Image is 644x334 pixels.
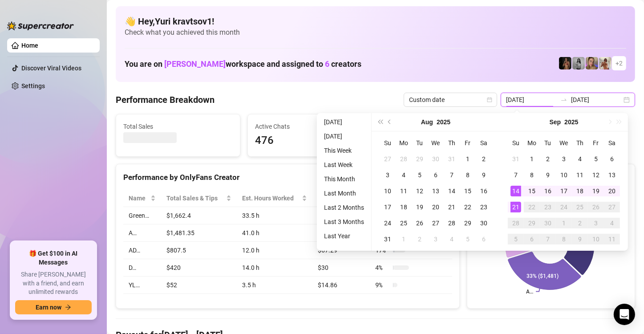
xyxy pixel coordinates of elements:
div: 21 [510,202,521,212]
span: Share [PERSON_NAME] with a friend, and earn unlimited rewards [15,270,92,297]
li: This Week [320,145,368,156]
td: 2025-09-10 [556,167,572,183]
td: 2025-08-28 [444,215,460,231]
div: 18 [398,202,409,212]
td: 2025-08-15 [460,183,476,199]
td: 2025-09-05 [588,151,604,167]
td: 2025-09-29 [524,215,540,231]
td: 2025-10-09 [572,231,588,247]
span: calendar [487,97,492,102]
td: 2025-09-24 [556,199,572,215]
li: [DATE] [320,117,368,127]
td: $1,662.4 [161,207,236,224]
td: Green… [123,207,161,224]
div: Open Intercom Messenger [614,304,635,325]
div: 5 [462,234,473,244]
button: Earn nowarrow-right [15,300,92,314]
span: Name [129,193,149,203]
span: 4 % [375,263,389,273]
span: arrow-right [65,304,71,310]
td: 2025-08-12 [412,183,428,199]
td: 2025-09-20 [604,183,620,199]
div: Performance by OnlyFans Creator [123,171,452,183]
th: Su [380,135,396,151]
span: Earn now [36,304,61,311]
a: Settings [21,82,45,90]
img: Green [599,57,612,69]
div: 26 [591,202,601,212]
div: 28 [446,218,457,228]
div: 7 [543,234,553,244]
td: $14.86 [312,277,370,294]
div: 2 [575,218,585,228]
div: 2 [543,154,553,164]
div: 8 [559,234,569,244]
div: 23 [478,202,489,212]
td: 2025-10-06 [524,231,540,247]
div: 8 [527,170,537,180]
div: 17 [382,202,393,212]
td: 33.5 h [237,207,312,224]
span: Total Sales & Tips [166,193,224,203]
td: 2025-09-27 [604,199,620,215]
div: 14 [510,186,521,196]
td: 2025-08-31 [508,151,524,167]
th: Su [508,135,524,151]
div: Est. Hours Worked [242,193,300,203]
td: 2025-10-05 [508,231,524,247]
div: 11 [607,234,617,244]
li: Last 3 Months [320,216,368,227]
div: 24 [382,218,393,228]
td: 2025-10-08 [556,231,572,247]
button: Choose a month [421,113,433,131]
div: 6 [430,170,441,180]
button: Choose a month [550,113,561,131]
div: 9 [575,234,585,244]
a: Home [21,42,38,49]
input: End date [571,95,622,105]
span: Total Sales [123,122,233,131]
td: 2025-07-31 [444,151,460,167]
div: 6 [527,234,537,244]
td: 2025-09-08 [524,167,540,183]
div: 4 [398,170,409,180]
td: 2025-08-11 [396,183,412,199]
td: 2025-08-09 [476,167,492,183]
div: 16 [543,186,553,196]
div: 31 [446,154,457,164]
td: 2025-08-03 [380,167,396,183]
td: 2025-09-09 [540,167,556,183]
div: 12 [414,186,425,196]
div: 14 [446,186,457,196]
td: 2025-08-14 [444,183,460,199]
td: 2025-08-01 [460,151,476,167]
td: 2025-09-02 [540,151,556,167]
td: 2025-07-27 [380,151,396,167]
div: 18 [575,186,585,196]
li: [DATE] [320,131,368,142]
td: 2025-10-10 [588,231,604,247]
div: 29 [527,218,537,228]
div: 15 [527,186,537,196]
td: 2025-09-19 [588,183,604,199]
td: 2025-07-29 [412,151,428,167]
td: $30 [312,259,370,277]
div: 21 [446,202,457,212]
td: 2025-08-31 [380,231,396,247]
th: Name [123,190,161,207]
div: 30 [543,218,553,228]
td: 2025-08-17 [380,199,396,215]
td: 2025-09-16 [540,183,556,199]
td: 2025-10-04 [604,215,620,231]
div: 31 [510,154,521,164]
th: Mo [396,135,412,151]
td: 2025-08-06 [428,167,444,183]
td: 2025-09-07 [508,167,524,183]
td: 2025-07-30 [428,151,444,167]
h4: Performance Breakdown [116,94,215,106]
td: 2025-08-25 [396,215,412,231]
td: 2025-09-13 [604,167,620,183]
div: 28 [398,154,409,164]
span: Active Chats [255,122,365,131]
a: Discover Viral Videos [21,65,81,72]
